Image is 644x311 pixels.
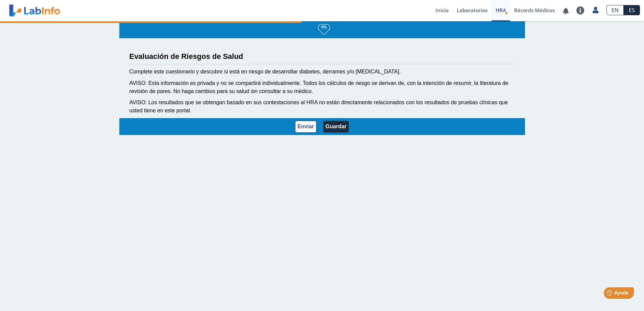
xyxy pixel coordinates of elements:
[129,68,515,76] div: Complete este cuestionario y descubre si está en riesgo de desarrollar diabetes, derrames y/o [ME...
[624,5,640,15] a: ES
[584,285,637,304] iframe: Help widget launcher
[129,98,515,115] div: AVISO: Los resultados que se obtengan basado en sus contestaciones al HRA no están directamente r...
[295,121,316,133] button: Enviar
[606,5,624,15] a: EN
[496,7,506,14] span: HRA
[318,23,330,31] h3: 0%
[323,121,349,133] button: Guardar
[129,79,515,95] div: AVISO: Esta información es privada y no se compartirá individualmente. Todos los cálculos de ries...
[129,52,515,61] h3: Evaluación de Riesgos de Salud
